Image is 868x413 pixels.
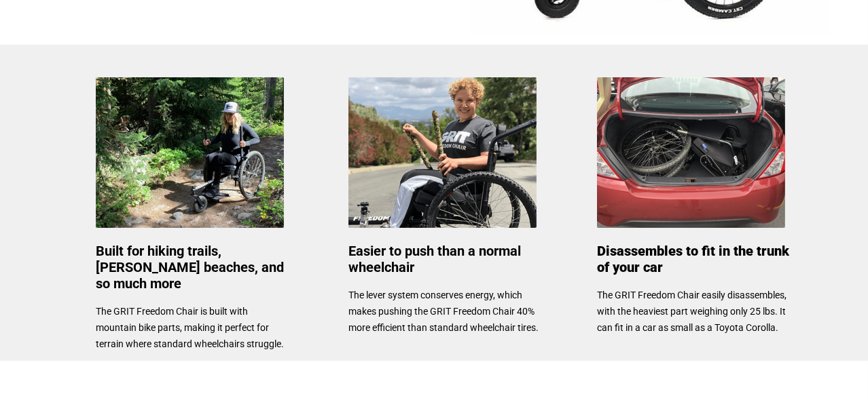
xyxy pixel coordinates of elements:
[48,272,165,298] input: Get more information
[348,243,521,275] span: Easier to push than a normal wheelchair
[597,290,786,333] span: The GRIT Freedom Chair easily disassembles, with the heaviest part weighing only 25 lbs. It can f...
[597,243,789,275] span: Disassembles to fit in the trunk of your car
[96,306,284,349] span: The GRIT Freedom Chair is built with mountain bike parts, making it perfect for terrain where sta...
[348,290,539,333] span: The lever system conserves energy, which makes pushing the GRIT Freedom Chair 40% more efficient ...
[96,243,284,292] span: Built for hiking trails, [PERSON_NAME] beaches, and so much more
